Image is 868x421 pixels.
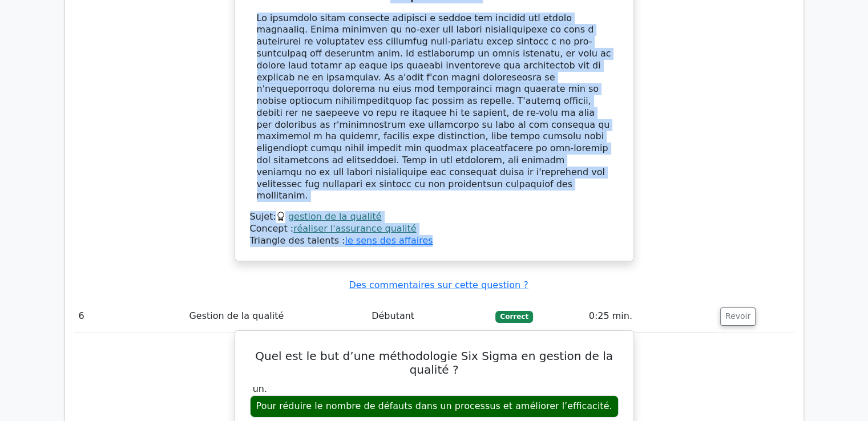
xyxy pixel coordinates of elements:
[189,310,284,321] font: Gestion de la qualité
[589,310,632,321] font: 0:25 min.
[255,349,613,377] font: Quel est le but d’une méthodologie Six Sigma en gestion de la qualité ?
[345,235,433,246] a: le sens des affaires
[79,310,84,321] font: 6
[253,383,267,394] font: un.
[293,223,416,234] a: réaliser l'assurance qualité
[720,307,756,326] button: Revoir
[288,211,382,222] a: gestion de la qualité
[250,235,345,246] font: Triangle des talents :
[349,280,528,290] a: Des commentaires sur cette question ?
[500,313,528,321] font: Correct
[372,310,414,321] font: Débutant
[257,13,611,201] font: Lo ipsumdolo sitam consecte adipisci e seddoe tem incidid utl etdolo magnaaliq. Enima minimven qu...
[256,400,612,411] font: Pour réduire le nombre de défauts dans un processus et améliorer l’efficacité.
[250,223,294,234] font: Concept :
[250,211,276,222] font: Sujet:
[725,312,750,321] font: Revoir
